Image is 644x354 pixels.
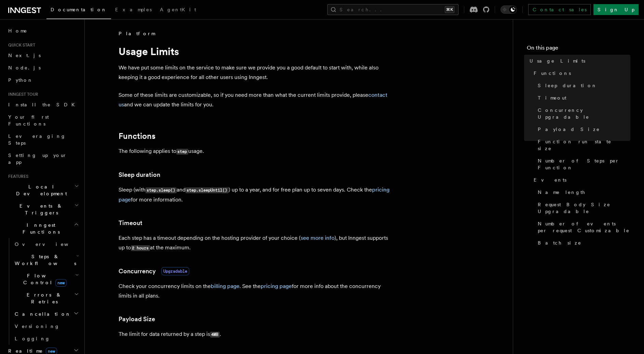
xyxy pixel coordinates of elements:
a: Node.js [5,62,80,74]
span: Inngest tour [5,92,38,97]
a: Number of Steps per Function [535,155,630,174]
span: Flow Control [12,272,75,286]
span: Setting up your app [8,153,67,165]
a: Leveraging Steps [5,130,80,149]
p: We have put some limits on the service to make sure we provide you a good default to start with, ... [119,63,392,82]
a: Request Body Size Upgradable [535,198,630,218]
span: Logging [15,336,50,341]
span: Next.js [8,53,41,58]
span: Number of events per request Customizable [538,220,630,234]
span: Usage Limits [530,57,585,64]
span: Concurrency Upgradable [538,107,630,120]
button: Events & Triggers [5,200,80,219]
button: Errors & Retries [12,289,80,308]
button: Cancellation [12,308,80,320]
span: Events & Triggers [5,202,74,216]
a: Functions [531,67,630,79]
a: AgentKit [156,2,200,18]
span: Home [8,27,27,34]
span: Sleep duration [538,82,597,89]
a: Payload Size [535,123,630,135]
a: Python [5,74,80,86]
a: pricing page [261,283,292,289]
span: Local Development [5,183,74,197]
span: Quick start [5,42,35,48]
code: step.sleepUntil() [186,187,229,193]
span: AgentKit [160,7,196,12]
a: Timeout [535,92,630,104]
span: Number of Steps per Function [538,157,630,171]
p: Some of these limits are customizable, so if you need more than what the current limits provide, ... [119,90,392,109]
span: Events [534,176,566,183]
a: Setting up your app [5,149,80,168]
a: see more info [301,235,334,241]
a: Payload Size [119,314,155,324]
a: Batch size [535,237,630,249]
span: Name length [538,189,586,196]
button: Search...⌘K [327,4,458,15]
a: Home [5,25,80,37]
a: Next.js [5,49,80,62]
button: Steps & Workflows [12,250,80,270]
p: Each step has a timeout depending on the hosting provider of your choice ( ), but Inngest support... [119,233,392,253]
a: Logging [12,332,80,345]
span: Install the SDK [8,102,79,107]
a: Name length [535,186,630,198]
span: Function run state size [538,138,630,152]
a: Events [531,174,630,186]
button: Inngest Functions [5,219,80,238]
span: Inngest Functions [5,222,74,235]
p: Check your concurrency limits on the . See the for more info about the concurrency limits in all ... [119,281,392,301]
span: Overview [15,241,85,247]
span: Cancellation [12,311,71,317]
div: Inngest Functions [5,238,80,345]
a: Your first Functions [5,111,80,130]
button: Toggle dark mode [501,5,517,14]
a: Overview [12,238,80,250]
a: Usage Limits [527,55,630,67]
span: Node.js [8,65,41,70]
code: 2 hours [131,245,150,251]
a: Sleep duration [535,79,630,92]
a: Function run state size [535,135,630,155]
h1: Usage Limits [119,45,392,57]
span: Features [5,174,28,179]
a: billing page [211,283,239,289]
a: Sign Up [593,4,639,15]
a: Contact sales [528,4,591,15]
span: Versioning [15,324,60,329]
a: ConcurrencyUpgradable [119,266,189,276]
code: step [176,149,188,155]
span: Examples [115,7,152,12]
a: Functions [119,131,155,141]
code: step.sleep() [146,187,177,193]
span: Functions [534,70,571,77]
kbd: ⌘K [445,6,454,13]
span: Platform [119,30,155,37]
span: Steps & Workflows [12,253,76,267]
span: new [55,279,67,287]
button: Flow Controlnew [12,270,80,289]
h4: On this page [527,44,630,55]
span: Request Body Size Upgradable [538,201,630,215]
a: Number of events per request Customizable [535,218,630,237]
span: Python [8,77,33,83]
a: Examples [111,2,156,18]
span: Upgradable [161,267,189,275]
a: Install the SDK [5,99,80,111]
a: Versioning [12,320,80,332]
span: Batch size [538,239,581,246]
p: The limit for data returned by a step is . [119,329,392,339]
span: Payload Size [538,126,600,133]
span: Timeout [538,94,566,101]
span: Leveraging Steps [8,133,66,146]
span: Errors & Retries [12,291,74,305]
code: 4MB [210,332,220,338]
p: The following applies to usage. [119,146,392,156]
span: Your first Functions [8,114,49,127]
button: Local Development [5,181,80,200]
a: Timeout [119,218,142,228]
a: Documentation [46,2,111,19]
a: Concurrency Upgradable [535,104,630,123]
a: Sleep duration [119,170,160,180]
